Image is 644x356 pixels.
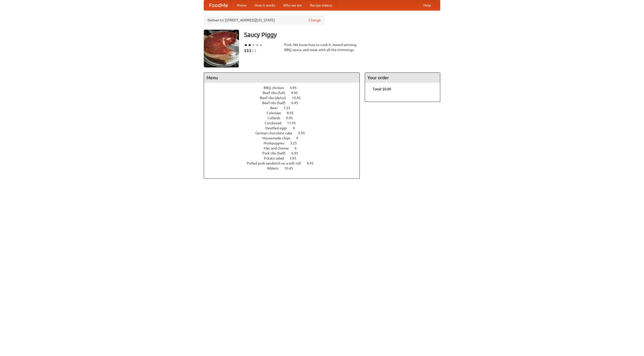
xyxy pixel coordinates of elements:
a: How it works [251,0,279,10]
a: BBQ chicken 4.95 [264,86,306,90]
span: 4.95 [307,161,318,165]
a: Collards 9.95 [267,116,302,120]
li: $ [252,48,254,53]
a: German chocolate cake 5.95 [255,131,314,135]
span: 10.45 [292,96,306,100]
span: Collards [267,116,285,120]
li: $ [244,48,247,53]
span: Beef ribs (full) [263,91,290,95]
li: $ [247,48,249,53]
span: Hushpuppies [264,141,289,145]
b: Total: $0.00 [373,87,391,91]
a: Who we are [279,0,306,10]
span: 4.95 [290,86,302,90]
span: Housemade chips [262,136,295,140]
a: Potato salad 3.95 [264,156,306,160]
a: Beef ribs (full) 9.95 [263,91,307,95]
a: Hushpuppies 3.25 [264,141,306,145]
img: angular.jpg [204,30,239,67]
li: ★ [244,42,248,48]
a: Pork ribs (half) 6.95 [262,151,307,155]
span: 6 [295,146,302,150]
a: Housemade chips 4 [262,136,307,140]
span: 8.95 [287,111,299,115]
span: 10.45 [284,166,298,170]
h3: Saucy Piggy [244,30,440,40]
a: Beef ribs (delux) 10.45 [260,96,310,100]
span: Beer [270,106,283,110]
li: $ [254,48,257,53]
span: German chocolate cake [255,131,297,135]
a: Mac and cheese 6 [264,146,306,150]
span: 5.95 [298,131,310,135]
span: Potato salad [264,156,289,160]
span: 4 [296,136,303,140]
a: FoodMe [204,0,233,10]
li: ★ [252,42,255,48]
div: Deliver to: [STREET_ADDRESS][US_STATE] [204,16,325,25]
span: 4 [293,126,300,130]
li: $ [249,48,252,53]
a: Devilled eggs 4 [265,126,304,130]
a: Help [419,0,435,10]
span: Riblets [267,166,284,170]
span: 9.95 [291,91,303,95]
span: Cornbread [265,121,286,125]
span: 9.95 [286,116,298,120]
h4: Your order [365,73,440,83]
a: Beef ribs (half) 6.45 [262,101,307,105]
span: Pork ribs (half) [262,151,291,155]
span: 11.45 [287,121,301,125]
li: ★ [259,42,263,48]
span: Beef ribs (half) [262,101,291,105]
span: 3.95 [290,156,301,160]
span: 3.25 [290,141,302,145]
span: Pulled pork sandwich on a soft roll [247,161,306,165]
span: Beef ribs (delux) [260,96,291,100]
a: Recipe videos [306,0,336,10]
a: Pulled pork sandwich on a soft roll 4.95 [247,161,323,165]
a: Beer 7.55 [270,106,300,110]
h4: Menu [204,73,359,83]
span: 7.55 [284,106,295,110]
span: Devilled eggs [265,126,292,130]
a: Riblets 10.45 [267,166,302,170]
a: Home [233,0,251,10]
span: Mac and cheese [264,146,294,150]
span: BBQ chicken [264,86,289,90]
a: Change [309,18,321,23]
a: Coleslaw 8.95 [267,111,303,115]
a: Cornbread 11.45 [265,121,305,125]
span: Coleslaw [267,111,286,115]
div: Pork. We know how to cook it. Award-winning BBQ sauce, and meat with all the trimmings. [284,42,360,52]
span: 6.45 [291,101,303,105]
li: ★ [248,42,252,48]
span: 6.95 [291,151,303,155]
li: ★ [255,42,259,48]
